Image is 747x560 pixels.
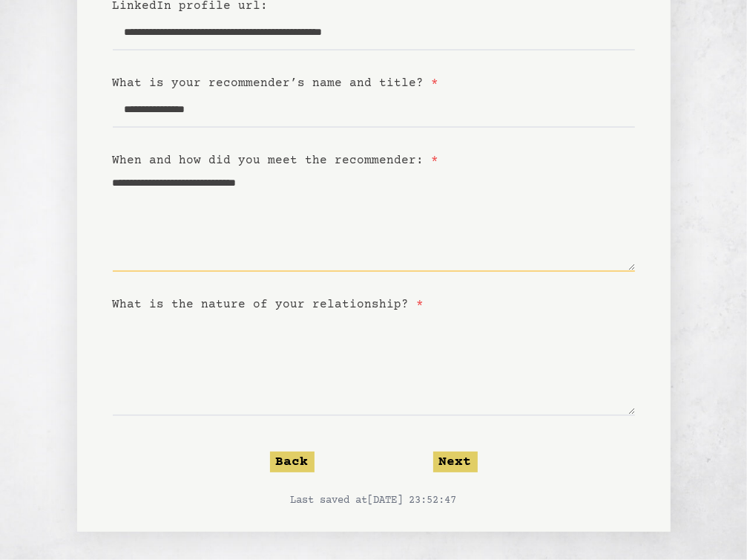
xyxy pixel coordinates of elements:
label: What is your recommender’s name and title? [113,76,439,90]
label: When and how did you meet the recommender: [113,154,439,167]
p: Last saved at [DATE] 23:52:47 [113,493,635,508]
button: Next [433,452,478,472]
button: Back [270,452,315,472]
label: What is the nature of your relationship? [113,298,424,311]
